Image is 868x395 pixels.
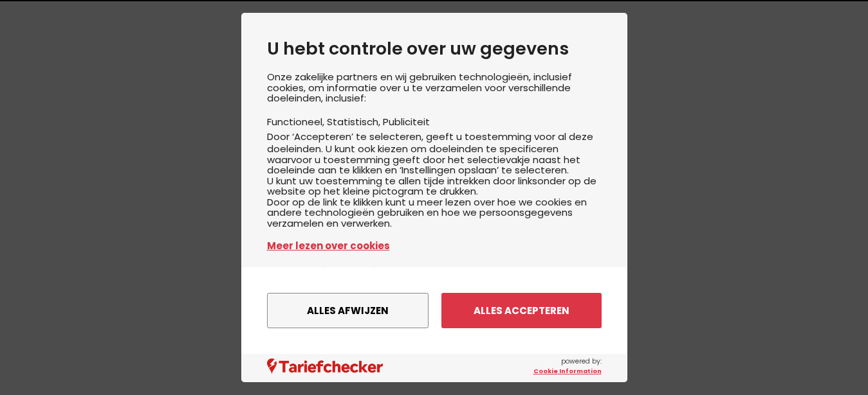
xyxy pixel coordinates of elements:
[441,293,602,328] button: Alles accepteren
[267,238,602,253] a: Meer lezen over cookies
[267,39,602,59] h2: U hebt controle over uw gegevens
[327,115,383,128] li: Statistisch
[267,115,327,128] li: Functioneel
[533,367,602,376] a: Cookie Information
[241,267,627,354] div: menu
[267,293,429,328] button: Alles afwijzen
[383,115,430,128] li: Publiciteit
[267,264,602,279] a: Google-privacybeleid
[267,72,602,289] div: Onze zakelijke partners en wij gebruiken technologieën, inclusief cookies, om informatie over u t...
[267,358,383,374] img: logo
[533,356,602,376] span: powered by:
